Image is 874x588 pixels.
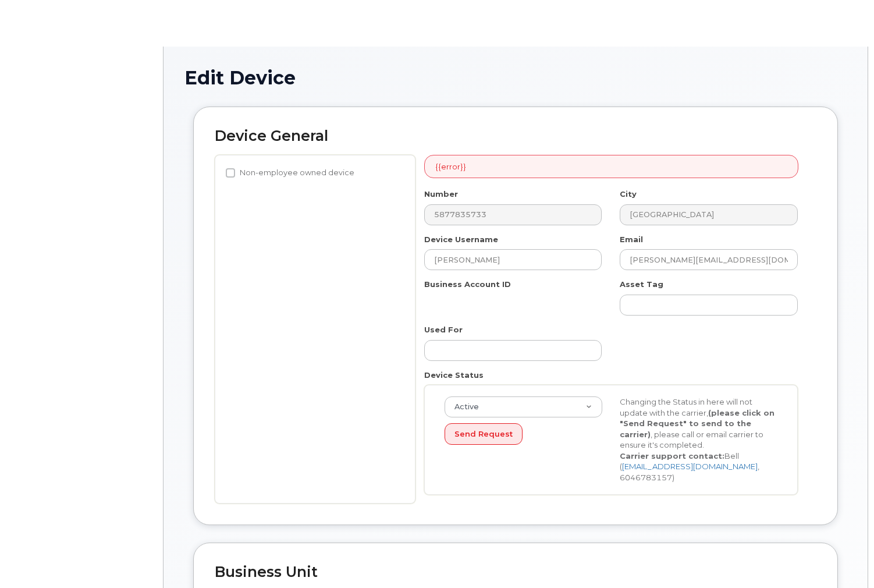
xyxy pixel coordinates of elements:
[424,279,511,290] label: Business Account ID
[424,155,798,179] div: {{error}}
[620,189,637,200] label: City
[215,128,816,144] h2: Device General
[622,462,758,471] a: [EMAIL_ADDRESS][DOMAIN_NAME]
[620,451,724,461] strong: Carrier support contact:
[424,189,458,200] label: Number
[620,234,643,245] label: Email
[424,370,484,381] label: Device Status
[611,396,786,483] div: Changing the Status in here will not update with the carrier, , please call or email carrier to e...
[424,324,463,335] label: Used For
[424,234,498,245] label: Device Username
[445,423,523,445] button: Send Request
[620,408,774,439] strong: (please click on "Send Request" to send to the carrier)
[226,166,354,180] label: Non-employee owned device
[215,564,816,580] h2: Business Unit
[184,68,847,88] h1: Edit Device
[620,279,663,290] label: Asset Tag
[226,168,235,178] input: Non-employee owned device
